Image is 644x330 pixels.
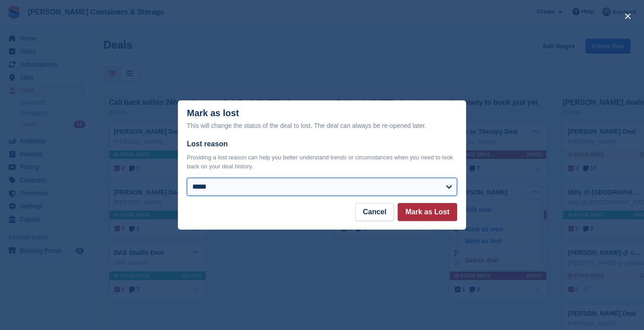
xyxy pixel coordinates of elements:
[355,203,394,221] button: Cancel
[187,153,457,171] p: Providing a lost reason can help you better understand trends or circumstances when you need to l...
[187,108,457,131] div: Mark as lost
[187,139,457,149] label: Lost reason
[187,120,457,131] div: This will change the status of the deal to lost. The deal can always be re-opened later.
[398,203,457,221] button: Mark as Lost
[621,9,635,23] button: close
